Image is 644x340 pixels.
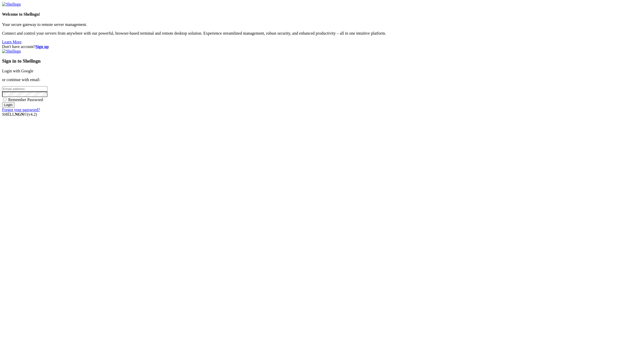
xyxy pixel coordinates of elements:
[2,49,21,54] img: Shellngn
[2,31,642,36] p: Connect and control your servers from anywhere with our powerful, browser-based terminal and remo...
[2,102,15,108] input: Login
[2,108,40,112] a: Forgot your password?
[2,40,22,44] a: Learn More
[8,98,43,102] span: Remember Password
[2,12,642,17] h4: Welcome to Shellngn!
[2,112,37,116] span: SHELL ©
[27,112,37,116] span: 4.2.0
[2,44,642,49] div: Don't have account?
[2,69,33,73] a: Login with Google
[35,44,49,49] a: Sign up
[2,77,642,82] p: or continue with email:
[2,22,642,27] p: Your secure gateway to remote server management.
[3,98,6,101] input: Remember Password
[2,2,21,7] img: Shellngn
[15,112,24,116] b: NGN
[2,58,642,64] h3: Sign in to Shellngn
[2,86,47,92] input: Email address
